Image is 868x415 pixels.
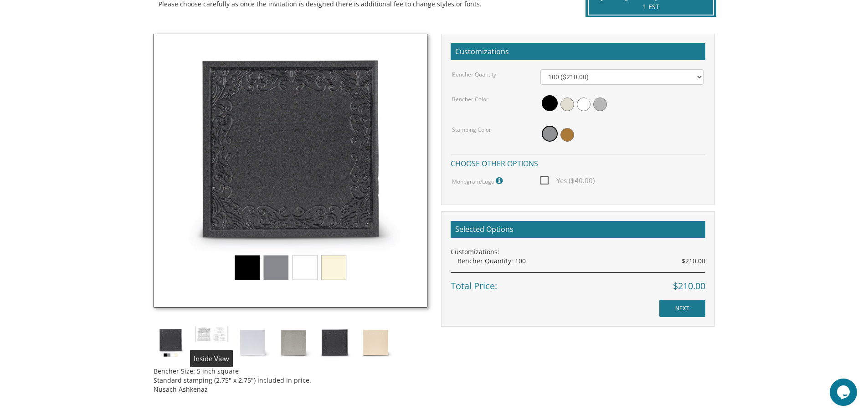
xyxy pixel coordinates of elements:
div: Customizations: [451,247,705,256]
h4: Choose other options [451,154,705,170]
label: Bencher Quantity [452,71,496,78]
div: Bencher Quantity: 100 [457,256,705,266]
span: $210.00 [682,256,705,266]
img: bp%20bencher%20inside%201.JPG [195,326,229,343]
img: black_shimmer.jpg [318,326,352,360]
label: Bencher Color [452,95,488,103]
img: tiferes_shimmer.jpg [154,326,188,360]
label: Stamping Color [452,126,491,133]
div: Bencher Size: 5 inch square Standard stamping (2.75" x 2.75") included in price. Nusach Ashkenaz [154,360,427,394]
span: Yes ($40.00) [540,175,595,186]
input: NEXT [659,300,705,317]
h2: Selected Options [451,221,705,238]
label: Monogram/Logo [452,175,505,187]
span: $210.00 [673,280,705,293]
img: tiferes_shimmer.jpg [154,34,427,307]
img: white_shimmer.jpg [236,326,270,360]
div: Total Price: [451,272,705,293]
img: cream_shimmer.jpg [359,326,393,360]
h2: Customizations [451,43,705,61]
img: silver_shimmer.jpg [277,326,311,360]
iframe: chat widget [830,379,859,406]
